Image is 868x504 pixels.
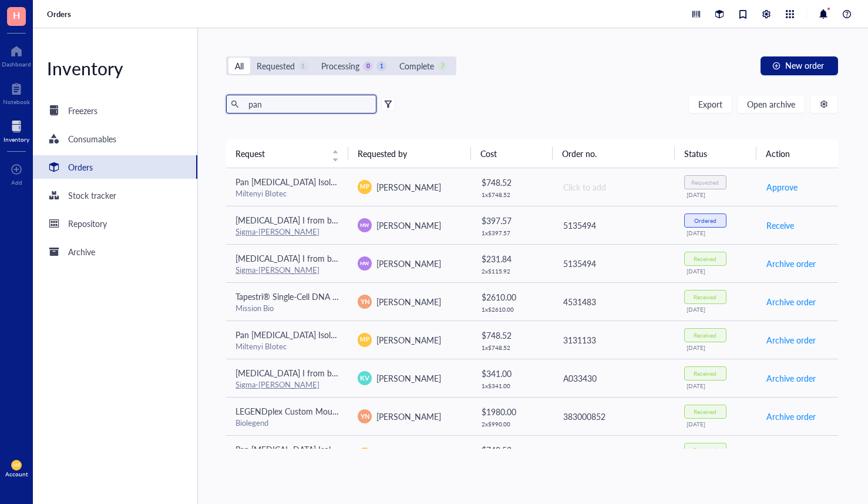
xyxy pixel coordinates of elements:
[33,99,197,122] a: Freezers
[360,411,369,421] span: YN
[376,61,386,71] div: 1
[482,268,543,275] div: 2 x $ 115.92
[482,443,543,456] div: $ 748.52
[482,306,543,313] div: 1 x $ 2610.00
[235,252,603,264] span: [MEDICAL_DATA] I from bovine pancreas,Type IV, lyophilized powder, ≥2,000 Kunitz units/mg protein
[235,188,339,199] div: Miltenyi BIotec
[688,95,732,114] button: Export
[553,321,675,359] td: 3131133
[33,183,197,207] a: Stock tracker
[235,226,319,237] a: Sigma-[PERSON_NAME]
[694,217,716,224] div: Ordered
[766,292,816,311] button: Archive order
[553,206,675,244] td: 5135494
[33,155,197,179] a: Orders
[438,61,448,71] div: 7
[376,181,441,193] span: [PERSON_NAME]
[482,191,543,198] div: 1 x $ 748.52
[33,56,197,80] div: Inventory
[33,240,197,263] a: Archive
[235,405,378,417] span: LEGENDplex Custom Mouse Panel 879
[694,293,716,301] div: Received
[33,127,197,151] a: Consumables
[235,418,339,428] div: Biolegend
[553,435,675,473] td: 308000098
[482,382,543,389] div: 1 x $ 341.00
[360,222,369,229] span: MW
[257,59,295,72] div: Requested
[235,367,603,379] span: [MEDICAL_DATA] I from bovine pancreas,Type IV, lyophilized powder, ≥2,000 Kunitz units/mg protein
[766,219,794,232] span: Receive
[687,344,747,351] div: [DATE]
[737,95,805,114] button: Open archive
[482,405,543,418] div: $ 1980.00
[482,214,543,227] div: $ 397.57
[553,244,675,282] td: 5135494
[68,161,93,173] div: Orders
[785,61,824,70] span: New order
[235,443,361,455] span: Pan [MEDICAL_DATA] Isolation Kit
[235,264,319,275] a: Sigma-[PERSON_NAME]
[68,132,116,145] div: Consumables
[4,136,29,143] div: Inventory
[68,104,97,117] div: Freezers
[766,254,816,273] button: Archive order
[687,229,747,236] div: [DATE]
[3,98,30,105] div: Notebook
[482,291,543,303] div: $ 2610.00
[3,79,30,105] a: Notebook
[563,295,665,308] div: 4531483
[482,344,543,351] div: 1 x $ 748.52
[766,331,816,349] button: Archive order
[553,168,675,206] td: Click to add
[376,296,441,308] span: [PERSON_NAME]
[766,181,798,193] span: Approve
[361,373,369,383] span: KV
[298,61,308,71] div: 1
[5,470,28,478] div: Account
[68,245,95,258] div: Archive
[756,139,838,168] th: Action
[687,306,747,313] div: [DATE]
[226,139,348,168] th: Request
[235,379,319,390] a: Sigma-[PERSON_NAME]
[694,408,716,415] div: Received
[13,8,20,22] span: H
[235,303,339,313] div: Mission Bio
[376,219,441,231] span: [PERSON_NAME]
[691,179,719,186] div: Requested
[376,410,441,422] span: [PERSON_NAME]
[747,99,795,109] span: Open archive
[321,59,359,72] div: Processing
[2,61,31,68] div: Dashboard
[226,56,456,75] div: segmented control
[766,333,816,346] span: Archive order
[694,370,716,377] div: Received
[675,139,756,168] th: Status
[363,61,373,71] div: 0
[766,369,816,388] button: Archive order
[235,329,361,341] span: Pan [MEDICAL_DATA] Isolation Kit
[563,333,665,346] div: 3131133
[348,139,470,168] th: Requested by
[563,219,665,232] div: 5135494
[360,260,369,267] span: MW
[766,410,816,423] span: Archive order
[235,214,603,226] span: [MEDICAL_DATA] I from bovine pancreas,Type IV, lyophilized powder, ≥2,000 Kunitz units/mg protein
[687,191,747,198] div: [DATE]
[766,295,816,308] span: Archive order
[376,334,441,346] span: [PERSON_NAME]
[553,282,675,321] td: 4531483
[235,341,339,352] div: Miltenyi BIotec
[563,181,665,193] div: Click to add
[553,397,675,435] td: 383000852
[68,189,116,202] div: Stock tracker
[761,56,838,75] button: New order
[399,59,434,72] div: Complete
[687,420,747,428] div: [DATE]
[563,372,665,385] div: A033430
[376,258,441,269] span: [PERSON_NAME]
[482,420,543,428] div: 2 x $ 990.00
[563,257,665,270] div: 5135494
[766,372,816,385] span: Archive order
